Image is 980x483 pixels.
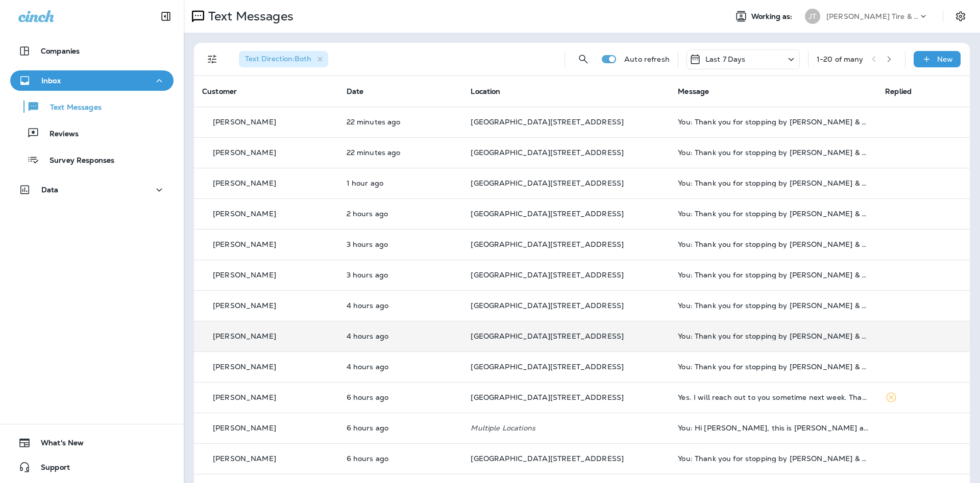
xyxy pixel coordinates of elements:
[10,180,174,200] button: Data
[41,186,59,194] p: Data
[471,148,624,157] span: [GEOGRAPHIC_DATA][STREET_ADDRESS]
[678,240,869,248] div: You: Thank you for stopping by Jensen Tire & Auto - South 144th Street. Please take 30 seconds to...
[678,332,869,340] div: You: Thank you for stopping by Jensen Tire & Auto - South 144th Street. Please take 30 seconds to...
[10,96,174,117] button: Text Messages
[10,41,174,61] button: Companies
[347,454,455,463] p: Sep 18, 2025 10:58 AM
[40,103,102,113] p: Text Messages
[471,240,624,249] span: [GEOGRAPHIC_DATA][STREET_ADDRESS]
[213,148,276,157] p: [PERSON_NAME]
[39,156,114,166] p: Survey Responses
[347,393,455,401] p: Sep 18, 2025 11:18 AM
[213,271,276,279] p: [PERSON_NAME]
[471,362,624,371] span: [GEOGRAPHIC_DATA][STREET_ADDRESS]
[41,77,61,85] p: Inbox
[39,130,79,139] p: Reviews
[678,87,709,96] span: Message
[471,117,624,126] span: [GEOGRAPHIC_DATA][STREET_ADDRESS]
[471,270,624,279] span: [GEOGRAPHIC_DATA][STREET_ADDRESS]
[347,118,455,126] p: Sep 18, 2025 04:58 PM
[817,55,864,63] div: 1 - 20 of many
[347,271,455,279] p: Sep 18, 2025 01:59 PM
[41,47,80,55] p: Companies
[347,148,455,157] p: Sep 18, 2025 04:58 PM
[202,87,237,96] span: Customer
[213,363,276,371] p: [PERSON_NAME]
[347,179,455,187] p: Sep 18, 2025 03:58 PM
[471,87,500,96] span: Location
[937,55,953,63] p: New
[213,118,276,126] p: [PERSON_NAME]
[10,149,174,170] button: Survey Responses
[347,87,364,96] span: Date
[678,424,869,432] div: You: Hi Kristopher, this is Jeremy at Jensen Tire. I wanted to reach out and ask how the tire sea...
[213,301,276,310] p: [PERSON_NAME]
[471,393,624,402] span: [GEOGRAPHIC_DATA][STREET_ADDRESS]
[826,12,918,20] p: [PERSON_NAME] Tire & Auto
[678,301,869,310] div: You: Thank you for stopping by Jensen Tire & Auto - South 144th Street. Please take 30 seconds to...
[347,332,455,340] p: Sep 18, 2025 12:59 PM
[10,457,174,477] button: Support
[31,439,84,451] span: What's New
[471,332,624,341] span: [GEOGRAPHIC_DATA][STREET_ADDRESS]
[31,463,70,475] span: Support
[751,12,795,21] span: Working as:
[213,393,276,401] p: [PERSON_NAME]
[678,271,869,279] div: You: Thank you for stopping by Jensen Tire & Auto - South 144th Street. Please take 30 seconds to...
[573,49,594,69] button: Search Messages
[678,363,869,371] div: You: Thank you for stopping by Jensen Tire & Auto - South 144th Street. Please take 30 seconds to...
[213,424,276,432] p: [PERSON_NAME]
[471,424,661,432] p: Multiple Locations
[678,148,869,157] div: You: Thank you for stopping by Jensen Tire & Auto - South 144th Street. Please take 30 seconds to...
[202,49,223,69] button: Filters
[10,122,174,144] button: Reviews
[678,118,869,126] div: You: Thank you for stopping by Jensen Tire & Auto - South 144th Street. Please take 30 seconds to...
[152,6,180,27] button: Collapse Sidebar
[347,240,455,248] p: Sep 18, 2025 01:59 PM
[705,55,746,63] p: Last 7 Days
[471,209,624,218] span: [GEOGRAPHIC_DATA][STREET_ADDRESS]
[471,454,624,463] span: [GEOGRAPHIC_DATA][STREET_ADDRESS]
[471,179,624,188] span: [GEOGRAPHIC_DATA][STREET_ADDRESS]
[10,433,174,453] button: What's New
[245,54,311,63] span: Text Direction : Both
[678,393,869,401] div: Yes. I will reach out to you sometime next week. Thanks
[805,9,820,24] div: JT
[347,210,455,218] p: Sep 18, 2025 02:58 PM
[885,87,912,96] span: Replied
[213,454,276,463] p: [PERSON_NAME]
[678,454,869,463] div: You: Thank you for stopping by Jensen Tire & Auto - South 144th Street. Please take 30 seconds to...
[213,210,276,218] p: [PERSON_NAME]
[10,70,174,91] button: Inbox
[624,55,670,63] p: Auto refresh
[213,179,276,187] p: [PERSON_NAME]
[347,424,455,432] p: Sep 18, 2025 11:11 AM
[678,179,869,187] div: You: Thank you for stopping by Jensen Tire & Auto - South 144th Street. Please take 30 seconds to...
[678,210,869,218] div: You: Thank you for stopping by Jensen Tire & Auto - South 144th Street. Please take 30 seconds to...
[471,301,624,310] span: [GEOGRAPHIC_DATA][STREET_ADDRESS]
[347,301,455,310] p: Sep 18, 2025 12:59 PM
[951,7,970,26] button: Settings
[213,332,276,340] p: [PERSON_NAME]
[204,9,293,24] p: Text Messages
[347,363,455,371] p: Sep 18, 2025 12:58 PM
[213,240,276,248] p: [PERSON_NAME]
[239,51,328,67] div: Text Direction:Both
